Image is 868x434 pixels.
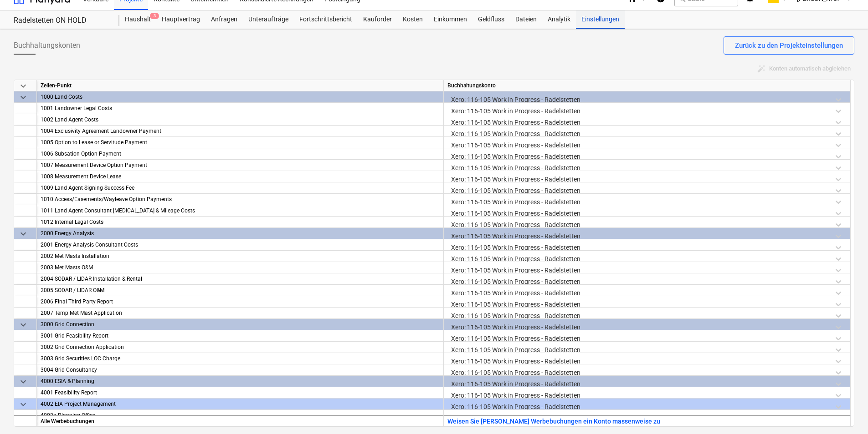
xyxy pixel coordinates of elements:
div: 1012 Internal Legal Costs [41,217,440,228]
span: keyboard_arrow_down [18,319,29,330]
div: 2005 SODAR / LIDAR O&M [41,285,440,296]
a: Geldfluss [473,10,510,29]
div: 1001 Landowner Legal Costs [41,103,440,114]
div: 1000 Land Costs [41,91,440,103]
div: 1011 Land Agent Consultant Retainer & Mileage Costs [41,205,440,217]
div: Zurück zu den Projekteinstellungen [735,40,843,51]
div: 1006 Subsation Option Payment [41,148,440,160]
div: 4002 EIA Project Management [41,399,440,410]
div: 4000 ESIA & Planning [41,376,440,387]
a: Kosten [397,10,428,29]
div: 2001 Energy Analysis Consultant Costs [41,239,440,251]
button: Zurück zu den Projekteinstellungen [724,36,854,55]
a: Einstellungen [576,10,625,29]
div: 3003 Grid Securities LOC Charge [41,353,440,364]
div: 1004 Exclusivity Agreement Landowner Payment [41,126,440,137]
a: Hauptvertrag [156,10,205,29]
div: 2003 Met Masts O&M [41,262,440,273]
div: 2000 Energy Analysis [41,228,440,239]
div: 3002 Grid Connection Application [41,342,440,353]
div: 4002a Planning Office [41,410,440,421]
span: keyboard_arrow_down [18,399,29,410]
div: Haushalt [119,10,156,29]
a: Analytik [542,10,576,29]
div: 1009 Land Agent Signing Success Fee [41,182,440,194]
a: Kauforder [358,10,397,29]
span: keyboard_arrow_down [18,228,29,239]
div: 2006 Final Third Party Report [41,296,440,308]
span: Buchhaltungskonten [14,40,80,51]
span: keyboard_arrow_down [18,376,29,387]
div: Radelstetten ON HOLD [14,16,108,25]
div: 1010 Access/Easements/Wayleave Option Payments [41,194,440,205]
a: Anfragen [205,10,243,29]
div: 2002 Met Masts Installation [41,251,440,262]
div: Alle Werbebuchungen [37,415,444,426]
div: 4001 Feasibility Report [41,387,440,399]
div: 1008 Measurement Device Lease [41,171,440,182]
div: Chat-Widget [822,390,868,434]
div: 3001 Grid Feasibility Report [41,330,440,342]
iframe: Chat Widget [822,390,868,434]
a: Dateien [510,10,542,29]
span: 3 [150,13,159,19]
div: 2007 Temp Met Mast Application [41,308,440,319]
button: Weisen Sie [PERSON_NAME] Werbebuchungen ein Konto massenweise zu [447,416,660,427]
div: Zeilen-Punkt [37,80,444,91]
div: 1005 Option to Lease or Servitude Payment [41,137,440,148]
a: Haushalt3 [119,10,156,29]
div: 3004 Grid Consultancy [41,364,440,376]
a: Einkommen [428,10,473,29]
div: 3000 Grid Connection [41,319,440,330]
div: 1007 Measurement Device Option Payment [41,160,440,171]
div: Buchhaltungskonto [444,80,851,91]
div: 1002 Land Agent Costs [41,114,440,126]
a: Fortschrittsbericht [294,10,358,29]
a: Unteraufträge [243,10,294,29]
div: 2004 SODAR / LIDAR Installation & Rental [41,273,440,285]
span: keyboard_arrow_down [18,92,29,103]
span: keyboard_arrow_down [18,81,29,91]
